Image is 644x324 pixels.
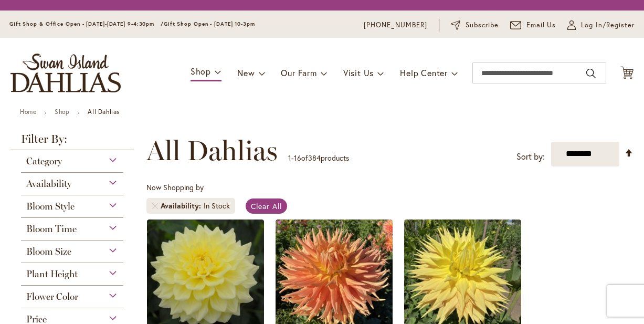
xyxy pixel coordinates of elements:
[20,108,36,116] a: Home
[400,67,448,78] span: Help Center
[26,246,71,257] span: Bloom Size
[451,20,499,30] a: Subscribe
[26,155,62,167] span: Category
[10,133,134,150] strong: Filter By:
[204,201,230,211] div: In Stock
[466,20,499,30] span: Subscribe
[88,108,120,116] strong: All Dahlias
[26,201,75,212] span: Bloom Style
[146,135,278,166] span: All Dahlias
[288,150,349,166] p: - of products
[26,291,78,302] span: Flower Color
[308,153,321,163] span: 384
[146,182,204,192] span: Now Shopping by
[510,20,556,30] a: Email Us
[294,153,301,163] span: 16
[251,201,282,211] span: Clear All
[343,67,374,78] span: Visit Us
[567,20,635,30] a: Log In/Register
[55,108,69,116] a: Shop
[581,20,635,30] span: Log In/Register
[152,203,158,209] a: Remove Availability In Stock
[526,20,556,30] span: Email Us
[26,178,71,190] span: Availability
[9,20,164,27] span: Gift Shop & Office Open - [DATE]-[DATE] 9-4:30pm /
[237,67,255,78] span: New
[288,153,291,163] span: 1
[26,223,77,235] span: Bloom Time
[26,268,78,280] span: Plant Height
[516,147,545,166] label: Sort by:
[586,65,596,82] button: Search
[10,54,121,92] a: store logo
[161,201,204,211] span: Availability
[246,198,287,214] a: Clear All
[364,20,427,30] a: [PHONE_NUMBER]
[281,67,316,78] span: Our Farm
[191,66,211,77] span: Shop
[164,20,255,27] span: Gift Shop Open - [DATE] 10-3pm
